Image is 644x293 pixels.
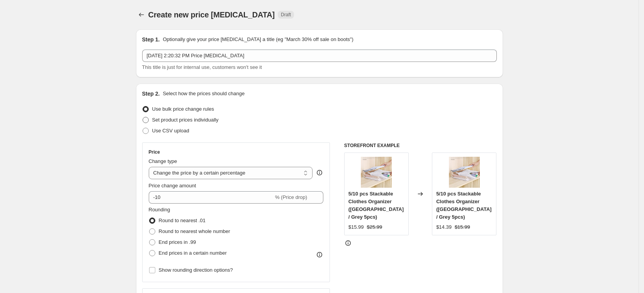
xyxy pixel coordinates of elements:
[367,224,382,230] span: $25.99
[149,183,196,188] span: Price change amount
[159,228,230,234] span: Round to nearest whole number
[152,106,214,112] span: Use bulk price change rules
[436,191,491,220] span: 5/10 pcs Stackable Clothes Organizer ([GEOGRAPHIC_DATA] / Grey 5pcs)
[163,90,245,98] p: Select how the prices should change
[159,250,227,256] span: End prices in a certain number
[348,224,364,230] span: $15.99
[316,169,323,176] div: help
[361,157,392,188] img: product-image-1484822521_80x.jpg
[149,191,274,204] input: -15
[436,224,452,230] span: $14.39
[149,158,177,164] span: Change type
[148,10,275,19] span: Create new price [MEDICAL_DATA]
[348,191,404,220] span: 5/10 pcs Stackable Clothes Organizer ([GEOGRAPHIC_DATA] / Grey 5pcs)
[159,218,206,223] span: Round to nearest .01
[142,50,497,62] input: 30% off holiday sale
[152,117,219,123] span: Set product prices individually
[159,267,233,273] span: Show rounding direction options?
[159,239,196,245] span: End prices in .99
[149,207,170,212] span: Rounding
[149,149,160,155] h3: Price
[136,9,147,20] button: Price change jobs
[275,194,307,200] span: % (Price drop)
[142,64,262,70] span: This title is just for internal use, customers won't see it
[455,224,470,230] span: $15.99
[449,157,480,188] img: product-image-1484822521_80x.jpg
[142,90,160,98] h2: Step 2.
[163,36,353,43] p: Optionally give your price [MEDICAL_DATA] a title (eg "March 30% off sale on boots")
[142,36,160,43] h2: Step 1.
[281,12,291,18] span: Draft
[152,128,189,134] span: Use CSV upload
[344,142,497,149] h6: STOREFRONT EXAMPLE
